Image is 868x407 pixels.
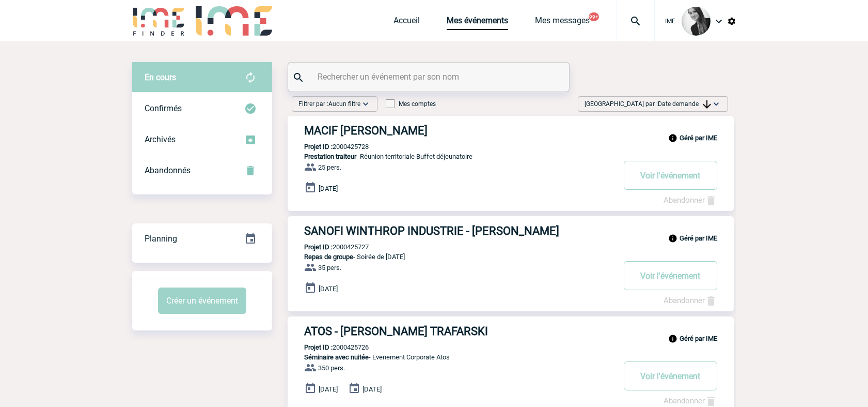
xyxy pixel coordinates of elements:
[304,325,614,338] h3: ATOS - [PERSON_NAME] TRAFARSKI
[318,364,345,372] span: 350 pers.
[288,253,614,261] p: - Soirée de [DATE]
[304,224,614,237] h3: SANOFI WINTHROP INDUSTRIE - [PERSON_NAME]
[132,155,272,186] div: Retrouvez ici tous vos événements annulés
[680,134,717,142] b: Géré par IME
[304,143,333,150] b: Projet ID :
[680,335,717,342] b: Géré par IME
[624,261,717,290] button: Voir l'événement
[304,343,333,351] b: Projet ID :
[288,243,369,251] p: 2000425727
[624,361,717,390] button: Voir l'événement
[535,16,590,30] a: Mes messages
[158,288,246,314] button: Créer un événement
[315,69,545,84] input: Rechercher un événement par son nom
[304,243,333,251] b: Projet ID :
[680,234,717,242] b: Géré par IME
[132,223,272,253] a: Planning
[658,100,711,108] span: Date demande
[288,224,734,237] a: SANOFI WINTHROP INDUSTRIE - [PERSON_NAME]
[132,62,272,93] div: Retrouvez ici tous vos évènements avant confirmation
[703,100,711,109] img: arrow_downward.png
[304,253,353,261] span: Repas de groupe
[145,72,176,82] span: En cours
[664,396,717,405] a: Abandonner
[288,353,614,361] p: - Evenement Corporate Atos
[447,16,508,30] a: Mes événements
[304,124,614,137] h3: MACIF [PERSON_NAME]
[386,100,436,108] label: Mes comptes
[145,103,182,113] span: Confirmés
[668,334,677,343] img: info_black_24dp.svg
[682,7,711,36] img: 101050-0.jpg
[298,99,360,109] span: Filtrer par :
[393,16,420,30] a: Accueil
[665,18,675,25] span: IME
[288,153,614,160] p: - Réunion territoriale Buffet déjeunatoire
[288,124,734,137] a: MACIF [PERSON_NAME]
[319,385,338,393] span: [DATE]
[288,143,369,150] p: 2000425728
[318,163,341,171] span: 25 pers.
[711,99,721,109] img: baseline_expand_more_white_24dp-b.png
[624,161,717,190] button: Voir l'événement
[132,223,272,254] div: Retrouvez ici tous vos événements organisés par date et état d'avancement
[318,264,341,272] span: 35 pers.
[360,99,371,109] img: baseline_expand_more_white_24dp-b.png
[328,100,360,108] span: Aucun filtre
[145,165,191,175] span: Abandonnés
[589,12,599,21] button: 99+
[664,296,717,305] a: Abandonner
[304,153,356,160] span: Prestation traiteur
[319,185,338,192] span: [DATE]
[668,234,677,243] img: info_black_24dp.svg
[288,325,734,338] a: ATOS - [PERSON_NAME] TRAFARSKI
[132,124,272,155] div: Retrouvez ici tous les événements que vous avez décidé d'archiver
[304,353,369,361] span: Séminaire avec nuitée
[145,234,177,244] span: Planning
[319,285,338,293] span: [DATE]
[132,6,186,36] img: IME-Finder
[585,99,711,109] span: [GEOGRAPHIC_DATA] par :
[362,385,382,393] span: [DATE]
[664,195,717,205] a: Abandonner
[288,343,369,351] p: 2000425726
[145,134,176,144] span: Archivés
[668,133,677,143] img: info_black_24dp.svg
